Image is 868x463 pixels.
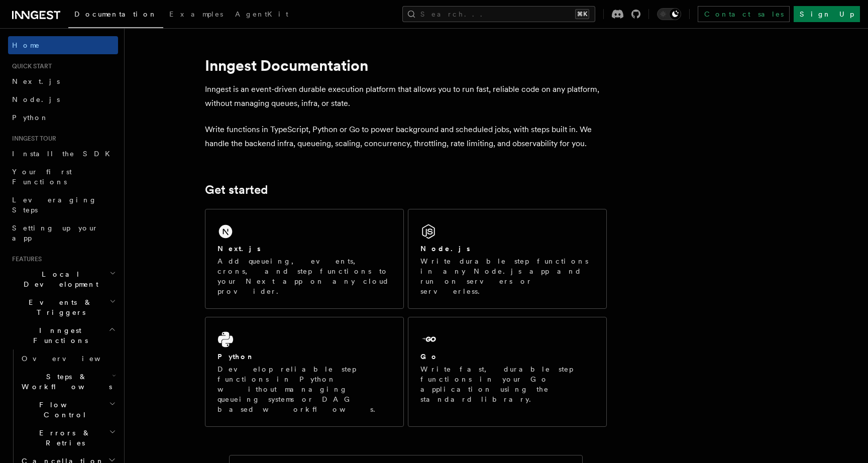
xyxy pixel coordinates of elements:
[12,150,116,158] span: Install the SDK
[12,224,98,242] span: Setting up your app
[12,40,40,50] span: Home
[12,95,60,103] span: Node.js
[794,6,860,22] a: Sign Up
[8,219,118,247] a: Setting up your app
[420,256,594,296] p: Write durable step functions in any Node.js app and run on servers or serverless.
[575,9,589,19] kbd: ⌘K
[8,325,108,345] span: Inngest Functions
[8,135,56,143] span: Inngest tour
[205,82,607,110] p: Inngest is an event-driven durable execution platform that allows you to run fast, reliable code ...
[8,191,118,219] a: Leveraging Steps
[12,113,49,122] span: Python
[205,123,607,151] p: Write functions in TypeScript, Python or Go to power background and scheduled jobs, with steps bu...
[8,269,110,289] span: Local Development
[8,293,118,321] button: Events & Triggers
[8,108,118,127] a: Python
[68,3,163,28] a: Documentation
[18,372,112,392] span: Steps & Workflows
[205,209,404,309] a: Next.jsAdd queueing, events, crons, and step functions to your Next app on any cloud provider.
[205,183,268,197] a: Get started
[18,368,118,396] button: Steps & Workflows
[12,168,72,186] span: Your first Functions
[420,352,439,362] h2: Go
[8,145,118,163] a: Install the SDK
[8,297,110,317] span: Events & Triggers
[229,3,294,27] a: AgentKit
[205,317,404,427] a: PythonDevelop reliable step functions in Python without managing queueing systems or DAG based wo...
[8,265,118,293] button: Local Development
[8,72,118,90] a: Next.js
[8,163,118,191] a: Your first Functions
[18,428,109,448] span: Errors & Retries
[205,56,607,74] h1: Inngest Documentation
[18,424,118,452] button: Errors & Retries
[8,321,118,350] button: Inngest Functions
[8,90,118,108] a: Node.js
[218,244,261,254] h2: Next.js
[8,62,52,70] span: Quick start
[18,350,118,368] a: Overview
[218,364,391,414] p: Develop reliable step functions in Python without managing queueing systems or DAG based workflows.
[18,396,118,424] button: Flow Control
[218,352,255,362] h2: Python
[698,6,790,22] a: Contact sales
[420,364,594,404] p: Write fast, durable step functions in your Go application using the standard library.
[12,77,60,85] span: Next.js
[420,244,470,254] h2: Node.js
[235,10,288,18] span: AgentKit
[8,36,118,54] a: Home
[218,256,391,296] p: Add queueing, events, crons, and step functions to your Next app on any cloud provider.
[8,255,42,263] span: Features
[12,196,97,214] span: Leveraging Steps
[402,6,595,22] button: Search...⌘K
[408,209,607,309] a: Node.jsWrite durable step functions in any Node.js app and run on servers or serverless.
[163,3,229,27] a: Examples
[74,10,157,18] span: Documentation
[18,400,109,420] span: Flow Control
[169,10,223,18] span: Examples
[22,355,125,363] span: Overview
[657,8,681,20] button: Toggle dark mode
[408,317,607,427] a: GoWrite fast, durable step functions in your Go application using the standard library.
